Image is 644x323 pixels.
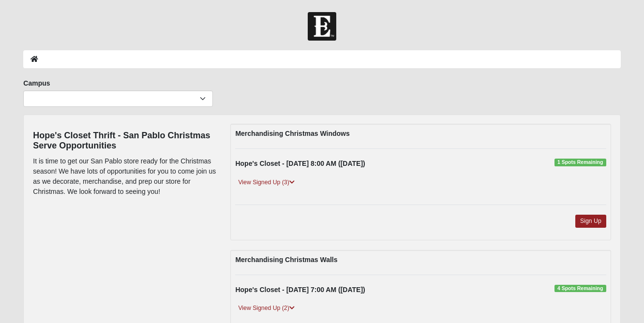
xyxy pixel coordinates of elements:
[23,78,50,88] label: Campus
[554,285,606,293] span: 4 Spots Remaining
[235,177,297,188] a: View Signed Up (3)
[575,215,606,228] a: Sign Up
[235,130,349,137] strong: Merchandising Christmas Windows
[235,286,365,294] strong: Hope's Closet - [DATE] 7:00 AM ([DATE])
[235,160,365,167] strong: Hope's Closet - [DATE] 8:00 AM ([DATE])
[235,303,297,313] a: View Signed Up (2)
[33,156,216,197] p: It is time to get our San Pablo store ready for the Christmas season! We have lots of opportuniti...
[235,256,337,264] strong: Merchandising Christmas Walls
[554,159,606,166] span: 1 Spots Remaining
[308,12,336,41] img: Church of Eleven22 Logo
[33,131,216,151] h4: Hope's Closet Thrift - San Pablo Christmas Serve Opportunities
